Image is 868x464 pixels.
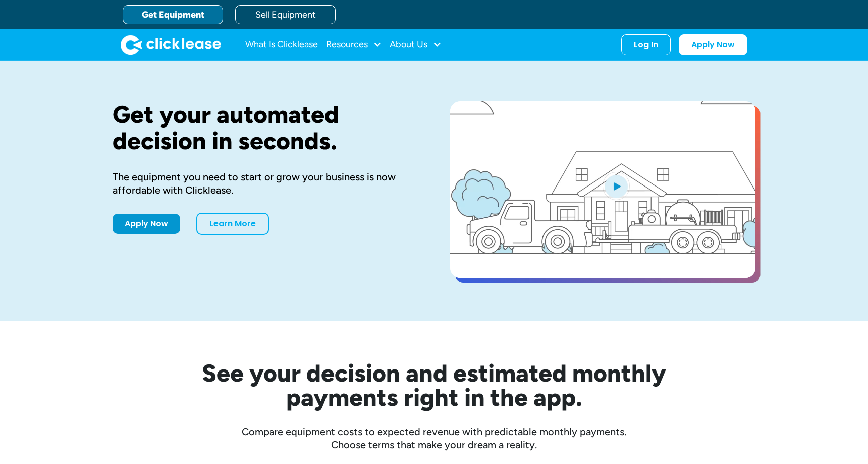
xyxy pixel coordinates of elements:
[634,40,658,50] div: Log In
[679,34,747,55] a: Apply Now
[235,5,336,24] a: Sell Equipment
[113,425,755,451] div: Compare equipment costs to expected revenue with predictable monthly payments. Choose terms that ...
[153,361,715,409] h2: See your decision and estimated monthly payments right in the app.
[113,101,418,154] h1: Get your automated decision in seconds.
[245,35,318,55] a: What Is Clicklease
[121,35,221,55] img: Clicklease logo
[603,172,630,200] img: Blue play button logo on a light blue circular background
[196,213,269,235] a: Learn More
[121,35,221,55] a: home
[390,35,442,55] div: About Us
[123,5,223,24] a: Get Equipment
[113,170,418,197] div: The equipment you need to start or grow your business is now affordable with Clicklease.
[326,35,382,55] div: Resources
[113,214,180,234] a: Apply Now
[450,101,755,278] a: open lightbox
